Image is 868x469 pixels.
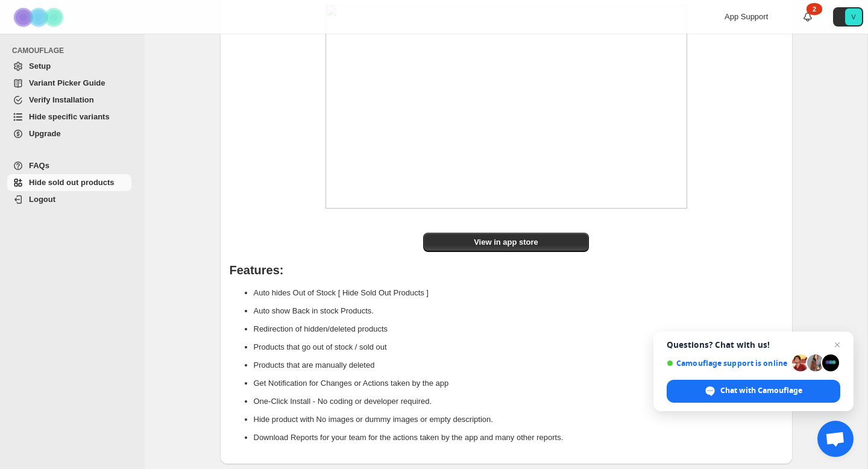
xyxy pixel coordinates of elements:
span: Logout [29,195,55,204]
li: Products that go out of stock / sold out [254,338,783,356]
span: Variant Picker Guide [29,78,105,87]
span: Chat with Camouflage [720,385,802,396]
h1: Features: [230,264,783,276]
text: V [851,13,856,20]
span: App Support [725,12,768,21]
a: View in app store [423,233,589,252]
button: Avatar with initials V [833,7,863,27]
span: Chat with Camouflage [667,380,840,403]
img: Camouflage [10,1,70,34]
a: Hide sold out products [7,174,131,191]
div: 2 [807,3,822,15]
span: Questions? Chat with us! [667,340,840,350]
a: 2 [802,11,814,23]
li: Hide product with No images or dummy images or empty description. [254,411,783,429]
span: Setup [29,61,51,71]
span: Avatar with initials V [845,8,862,25]
a: Verify Installation [7,92,131,109]
li: Redirection of hidden/deleted products [254,320,783,338]
a: Hide specific variants [7,109,131,125]
li: Products that are manually deleted [254,356,783,374]
li: Auto show Back in stock Products. [254,302,783,320]
span: Camouflage support is online [667,359,788,368]
li: One-Click Install - No coding or developer required. [254,392,783,411]
li: Auto hides Out of Stock [ Hide Sold Out Products ] [254,284,783,302]
span: View in app store [474,236,538,248]
li: Get Notification for Changes or Actions taken by the app [254,374,783,392]
span: CAMOUFLAGE [12,46,136,55]
a: Setup [7,58,131,75]
span: Hide sold out products [29,178,115,187]
a: Upgrade [7,125,131,142]
span: Upgrade [29,129,61,138]
span: Verify Installation [29,95,94,104]
span: Hide specific variants [29,112,110,121]
li: Download Reports for your team for the actions taken by the app and many other reports. [254,429,783,447]
span: FAQs [29,161,49,170]
a: FAQs [7,157,131,174]
a: Variant Picker Guide [7,75,131,92]
a: Open chat [817,421,854,457]
a: Logout [7,191,131,208]
img: image [325,5,687,209]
